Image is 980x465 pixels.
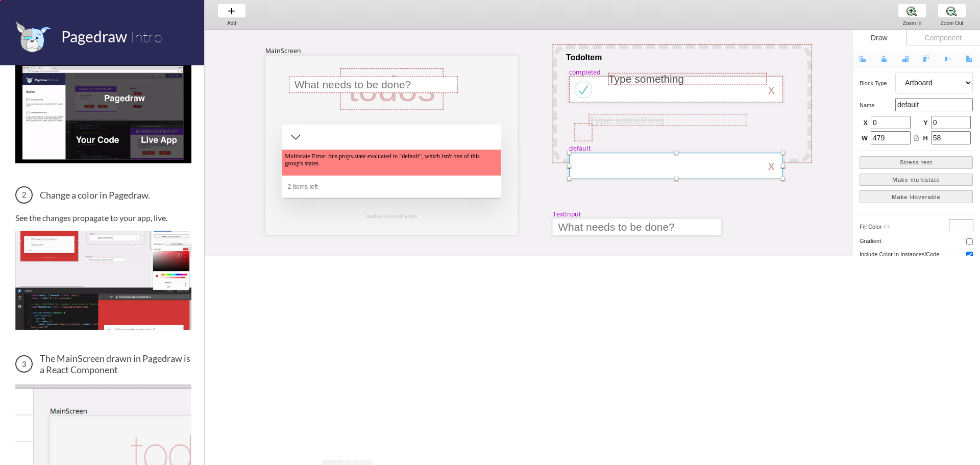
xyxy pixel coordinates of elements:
[860,190,973,203] button: Make Hoverable
[768,82,775,97] div: x
[966,252,973,258] input: include color in instances/code
[15,213,191,223] p: See the changes propagate to your app, live.
[852,30,906,45] div: Draw
[933,20,971,26] div: Zoom Out
[130,27,162,46] span: Intro
[15,231,191,330] img: Change a color in Pagedraw
[946,6,957,16] img: zoom-minus.png
[15,186,191,204] h3: Change a color in Pagedraw.
[860,251,943,257] h5: include color in instances/code
[922,119,928,128] span: Y
[553,210,581,218] div: TextInput
[895,98,973,111] input: default
[862,119,868,128] span: X
[860,156,973,169] button: Stress test
[569,67,601,76] div: completed
[906,6,917,16] img: zoom-plus.png
[860,102,895,108] h5: name
[893,20,932,26] div: Zoom In
[15,353,191,375] h3: The MainScreen drawn in Pagedraw is a React Component
[913,134,920,141] i: lock_open
[862,134,868,143] span: W
[860,238,895,244] h5: gradient
[883,223,890,230] i: code
[15,20,51,53] img: favicon.png
[569,144,591,153] div: default
[906,30,980,45] div: Component
[265,46,301,55] div: MainScreen
[860,80,895,86] h5: Block type
[966,238,973,245] input: gradient
[212,20,251,26] div: Add
[768,158,775,174] div: x
[61,27,127,45] span: Pagedraw
[860,174,973,186] button: Make multistate
[922,134,928,143] span: H
[15,64,191,163] img: 3 screens
[226,6,237,16] img: baseline-add-24px.svg
[860,224,881,230] span: fill color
